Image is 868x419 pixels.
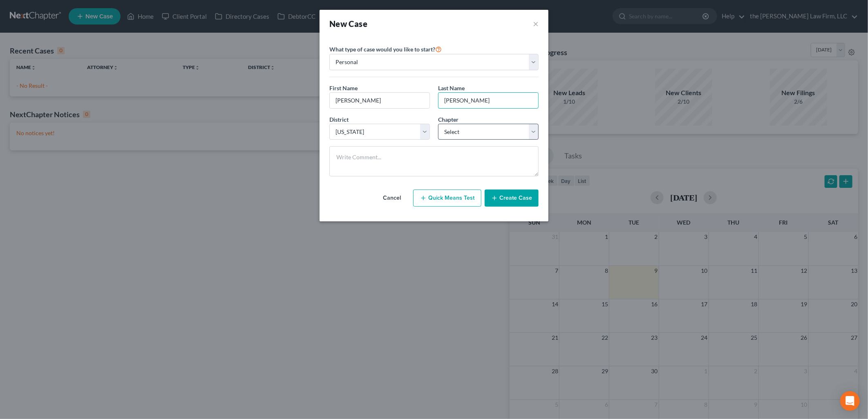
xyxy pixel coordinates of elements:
[330,93,430,108] input: Enter First Name
[533,18,539,29] button: ×
[840,391,860,411] div: Open Intercom Messenger
[329,19,367,29] strong: New Case
[329,44,442,54] label: What type of case would you like to start?
[374,190,410,206] button: Cancel
[485,189,539,207] button: Create Case
[438,93,538,108] input: Enter Last Name
[413,189,481,207] button: Quick Means Test
[329,116,349,123] span: District
[438,116,459,123] span: Chapter
[329,85,358,91] span: First Name
[438,85,465,91] span: Last Name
